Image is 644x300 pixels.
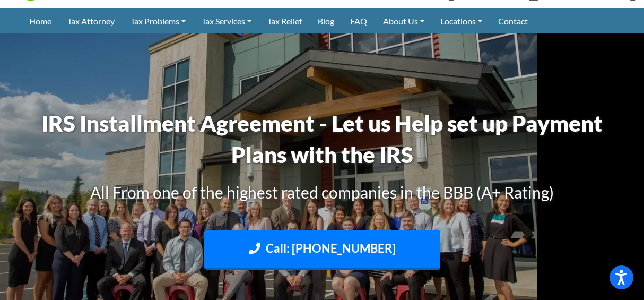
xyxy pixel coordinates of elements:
[204,230,440,270] a: Call: [PHONE_NUMBER]
[490,8,536,33] a: Contact
[59,8,123,33] a: Tax Attorney
[342,8,375,33] a: FAQ
[375,8,432,33] a: About Us
[310,8,342,33] a: Blog
[28,108,616,170] h1: IRS Installment Agreement - Let us Help set up Payment Plans with the IRS
[28,181,616,203] h3: All From one of the highest rated companies in the BBB (A+ Rating)
[194,8,259,33] a: Tax Services
[123,8,194,33] a: Tax Problems
[259,8,310,33] a: Tax Relief
[432,8,490,33] a: Locations
[21,8,59,33] a: Home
